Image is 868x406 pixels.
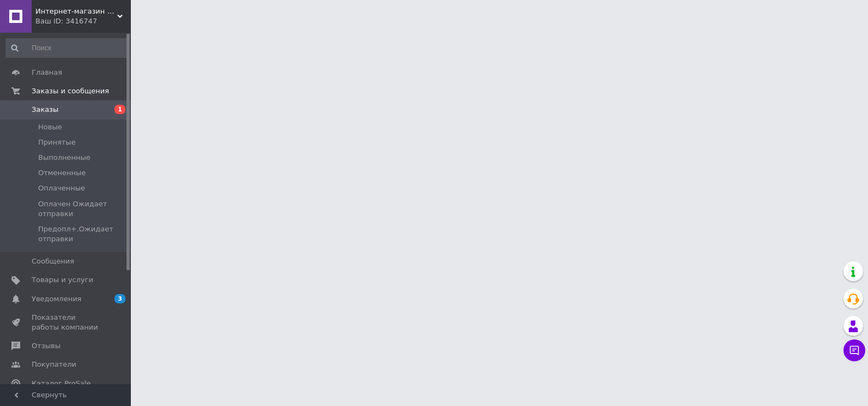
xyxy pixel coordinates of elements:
[32,86,109,96] span: Заказы и сообщения
[38,183,85,193] span: Оплаченные
[32,275,93,285] span: Товары и услуги
[114,294,125,303] span: 3
[35,7,117,16] span: Интернет-магазин "Smile"
[843,339,865,361] button: Чат с покупателем
[38,168,86,178] span: Отмененные
[38,224,128,244] span: Предопл+.Ожидает отправки
[32,341,61,351] span: Отзывы
[38,122,62,132] span: Новые
[32,68,62,77] span: Главная
[32,360,76,369] span: Покупатели
[114,105,125,114] span: 1
[5,38,129,58] input: Поиск
[38,199,128,219] span: Оплачен Ожидает отправки
[32,105,58,115] span: Заказы
[32,256,74,266] span: Сообщения
[32,379,91,389] span: Каталог ProSale
[38,153,91,163] span: Выполненные
[32,294,81,304] span: Уведомления
[35,16,131,26] div: Ваш ID: 3416747
[32,313,101,332] span: Показатели работы компании
[38,138,76,147] span: Принятые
